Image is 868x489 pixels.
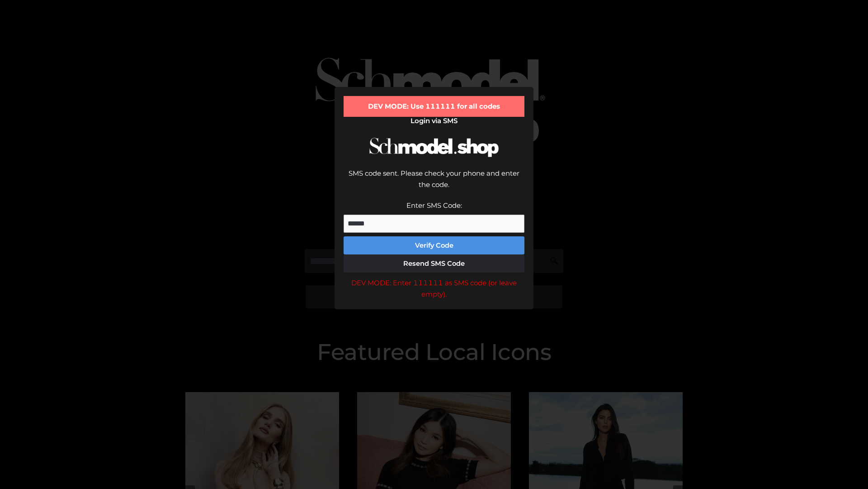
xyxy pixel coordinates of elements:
img: Schmodel Logo [366,129,502,165]
h2: Login via SMS [344,117,524,125]
div: SMS code sent. Please check your phone and enter the code. [344,168,524,200]
div: DEV MODE: Enter 111111 as SMS code (or leave empty). [344,277,524,300]
button: Resend SMS Code [344,254,524,273]
button: Verify Code [344,236,524,254]
div: DEV MODE: Use 111111 for all codes [344,96,524,117]
label: Enter SMS Code: [406,201,462,210]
